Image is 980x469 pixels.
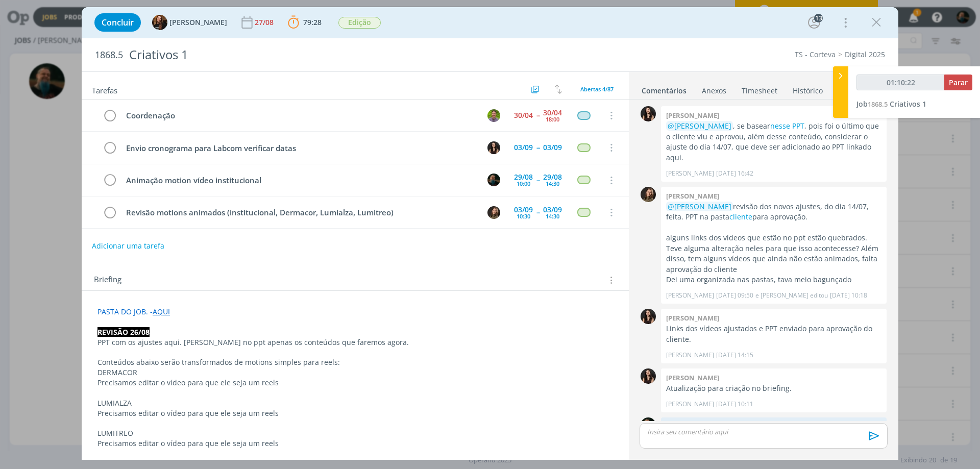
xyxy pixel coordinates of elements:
[514,112,533,119] div: 30/04
[514,174,533,181] div: 29/08
[716,291,753,300] span: [DATE] 09:50
[543,109,562,116] div: 30/04
[666,169,714,178] p: [PERSON_NAME]
[830,291,867,300] span: [DATE] 10:18
[806,14,822,31] button: 13
[845,50,885,59] a: Digital 2025
[668,202,731,211] span: @[PERSON_NAME]
[152,15,167,30] img: T
[666,121,881,163] p: , se basear , pois foi o último que o cliente viu e aprovou, além desse conteúdo, considerar o aj...
[755,291,828,300] span: e [PERSON_NAME] editou
[580,85,614,93] span: Abertas 4/87
[91,237,165,255] button: Adicionar uma tarefa
[487,206,500,219] img: J
[97,327,150,337] strong: REVISÃO 26/08
[641,309,656,324] img: I
[716,351,753,360] span: [DATE] 14:15
[97,367,613,378] p: DERMACOR
[868,100,888,109] span: 1868.5
[121,142,478,155] div: Envio cronograma para Labcom verificar datas
[517,181,530,186] div: 10:00
[153,307,170,316] a: AQUI
[97,428,613,438] p: LUMITREO
[487,141,500,154] img: I
[666,111,719,120] b: [PERSON_NAME]
[546,181,559,186] div: 14:30
[82,7,898,460] div: dialog
[666,383,881,393] p: Atualização para criação no briefing.
[716,169,753,178] span: [DATE] 16:42
[486,108,501,123] button: T
[641,106,656,121] img: I
[303,17,322,27] span: 79:28
[121,174,478,187] div: Animação motion vídeo institucional
[338,16,381,29] button: Edição
[792,81,823,96] a: Histórico
[546,213,559,219] div: 14:30
[666,373,719,382] b: [PERSON_NAME]
[741,81,778,96] a: Timesheet
[97,398,613,408] p: LUMIALZA
[666,313,719,323] b: [PERSON_NAME]
[641,368,656,384] img: I
[666,191,719,201] b: [PERSON_NAME]
[641,81,687,96] a: Comentários
[487,109,500,122] img: T
[666,324,881,344] p: Links dos vídeos ajustados e PPT enviado para aprovação do cliente.
[543,206,562,213] div: 03/09
[97,438,613,449] p: Precisamos editar o vídeo para que ele seja um reels
[666,275,881,285] p: Dei uma organizada nas pastas, tava meio bagunçado
[514,206,533,213] div: 03/09
[97,408,613,418] p: Precisamos editar o vídeo para que ele seja um reels
[546,116,559,122] div: 18:00
[536,112,540,119] span: --
[125,42,552,67] div: Criativos 1
[97,337,613,348] p: PPT com os ajustes aqui. [PERSON_NAME] no ppt apenas os conteúdos que faremos agora.
[795,50,836,59] a: TS - Corteva
[92,83,117,95] span: Tarefas
[666,291,714,300] p: [PERSON_NAME]
[169,19,227,26] span: [PERSON_NAME]
[517,213,530,219] div: 10:30
[97,307,153,316] span: PASTA DO JOB. -
[814,14,823,22] div: 13
[97,378,613,388] p: Precisamos editar o vídeo para que ele seja um reels
[121,109,478,122] div: Coordenação
[152,15,227,30] button: T[PERSON_NAME]
[514,144,533,151] div: 03/09
[729,212,752,221] a: cliente
[716,400,753,409] span: [DATE] 10:11
[543,174,562,181] div: 29/08
[555,85,562,94] img: arrow-down-up.svg
[944,75,972,90] button: Parar
[890,99,926,109] span: Criativos 1
[702,86,726,96] div: Anexos
[856,99,926,109] a: Job1868.5Criativos 1
[536,209,540,216] span: --
[666,400,714,409] p: [PERSON_NAME]
[94,274,121,287] span: Briefing
[121,206,478,219] div: Revisão motions animados (institucional, Dermacor, Lumialza, Lumitreo)
[949,78,968,87] span: Parar
[641,417,656,433] img: M
[536,177,540,184] span: --
[666,202,881,223] p: revisão dos novos ajustes, do dia 14/07, feita. PPT na pasta para aprovação.
[94,13,141,32] button: Concluir
[486,172,501,188] button: M
[102,18,134,27] span: Concluir
[641,187,656,202] img: J
[543,144,562,151] div: 03/09
[666,351,714,360] p: [PERSON_NAME]
[666,233,881,275] p: alguns links dos vídeos que estão no ppt estão quebrados. Teve alguma alteração neles para que is...
[486,205,501,220] button: J
[536,144,540,151] span: --
[668,121,731,131] span: @[PERSON_NAME]
[255,19,276,26] div: 27/08
[285,14,324,31] button: 79:28
[770,121,804,131] a: nesse PPT
[97,357,613,367] p: Conteúdos abaixo serão transformados de motions simples para reels:
[486,140,501,155] button: I
[338,17,381,29] span: Edição
[487,174,500,186] img: M
[95,50,123,61] span: 1868.5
